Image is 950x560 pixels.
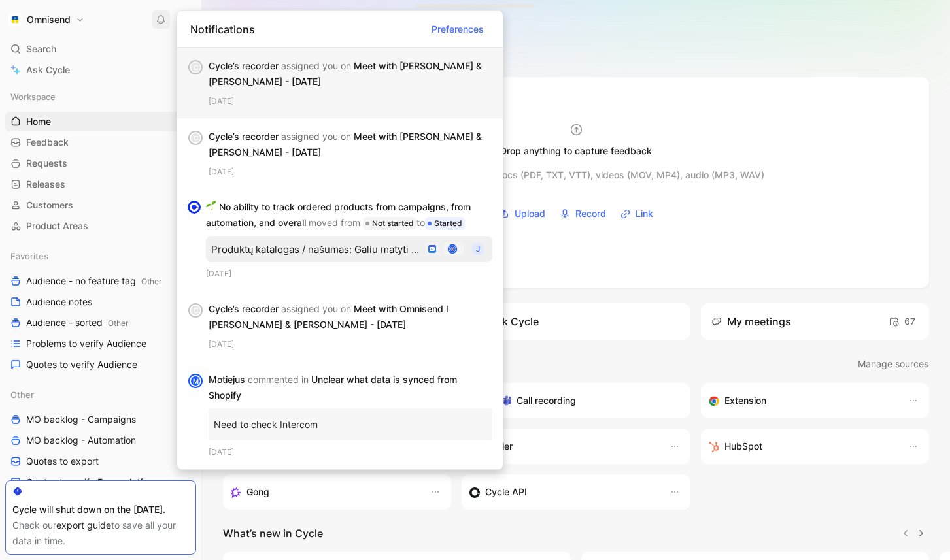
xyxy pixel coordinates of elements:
div: [DATE] [206,267,492,280]
div: M [190,375,201,387]
div: 🌱No ability to track ordered products from campaigns, from automation, and overall moved from Not... [177,189,503,291]
span: assigned you on [281,131,351,142]
div: [DATE] [209,446,492,459]
span: assigned you on [281,60,351,71]
p: Need to check Intercom [214,414,487,435]
span: Notifications [190,22,255,37]
span: to [416,217,425,228]
div: Produktų katalogas / našumas: Galiu matyti KPI pagal produkto lygį. [211,243,420,255]
div: Motiejus Unclear what data is synced from Shopify [209,372,482,403]
div: Cycle’s recorder Meet with [PERSON_NAME] & [PERSON_NAME] - [DATE] [209,58,482,90]
button: Produktų katalogas / našumas: Galiu matyti KPI pagal produkto lygį.avatarJ [206,236,492,262]
span: moved from [309,217,360,228]
div: Not started [363,217,416,230]
div: MMotiejus commented in Unclear what data is synced from ShopifyNeed to check Intercom[DATE] [177,361,503,469]
span: Preferences [432,22,484,37]
div: CCycle’s recorder assigned you on Meet with [PERSON_NAME] & [PERSON_NAME] - [DATE][DATE] [177,118,503,189]
div: CCycle’s recorder assigned you on Meet with Omnisend I [PERSON_NAME] & [PERSON_NAME] - [DATE][DATE] [177,291,503,361]
button: Preferences [426,19,490,40]
span: commented in [248,374,309,385]
span: assigned you on [281,303,351,314]
div: C [190,61,201,73]
img: 🌱 [206,200,216,210]
div: No ability to track ordered products from campaigns, from automation, and overall [206,199,482,231]
div: Cycle’s recorder Meet with Omnisend I [PERSON_NAME] & [PERSON_NAME] - [DATE] [209,301,482,333]
div: C [190,305,201,316]
div: CCycle’s recorder assigned you on Meet with [PERSON_NAME] & [PERSON_NAME] - [DATE][DATE] [177,48,503,118]
div: C [190,132,201,144]
div: [DATE] [209,338,492,351]
div: [DATE] [209,165,492,178]
img: avatar [449,245,456,252]
div: [DATE] [209,95,492,108]
div: Cycle’s recorder Meet with [PERSON_NAME] & [PERSON_NAME] - [DATE] [209,129,482,160]
div: Started [425,217,465,230]
div: J [471,242,484,255]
